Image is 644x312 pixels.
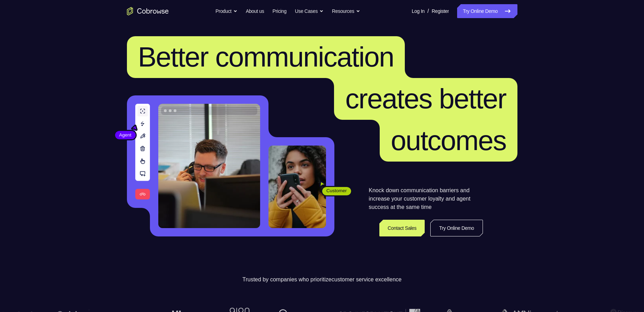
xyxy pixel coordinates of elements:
[430,220,483,236] a: Try Online Demo
[295,4,324,18] button: Use Cases
[158,104,260,228] img: A customer support agent talking on the phone
[332,4,360,18] button: Resources
[268,146,326,228] img: A customer holding their phone
[215,4,237,18] button: Product
[457,4,517,18] a: Try Online Demo
[345,83,506,114] span: creates better
[391,125,506,156] span: outcomes
[138,41,394,72] span: Better communication
[246,4,264,18] a: About us
[432,4,449,18] a: Register
[412,4,425,18] a: Log In
[379,220,425,236] a: Contact Sales
[332,276,402,282] span: customer service excellence
[272,4,286,18] a: Pricing
[369,186,483,211] p: Knock down communication barriers and increase your customer loyalty and agent success at the sam...
[127,7,169,15] a: Go to the home page
[427,7,429,15] span: /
